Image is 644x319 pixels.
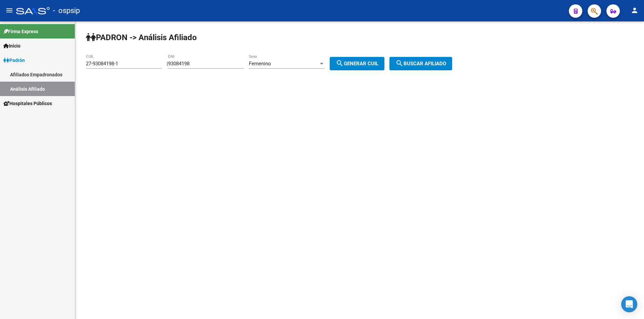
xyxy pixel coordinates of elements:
[5,6,13,14] mat-icon: menu
[3,100,52,107] span: Hospitales Públicos
[3,28,38,35] span: Firma Express
[336,59,344,67] mat-icon: search
[621,296,637,312] div: Open Intercom Messenger
[631,6,639,14] mat-icon: person
[395,61,446,67] span: Buscar afiliado
[389,57,452,70] button: Buscar afiliado
[53,3,80,18] span: - ospsip
[336,61,378,67] span: Generar CUIL
[167,61,389,67] div: |
[330,57,384,70] button: Generar CUIL
[395,59,404,67] mat-icon: search
[3,57,25,64] span: Padrón
[3,42,20,50] span: Inicio
[86,33,197,42] strong: PADRON -> Análisis Afiliado
[249,61,271,67] span: Femenino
